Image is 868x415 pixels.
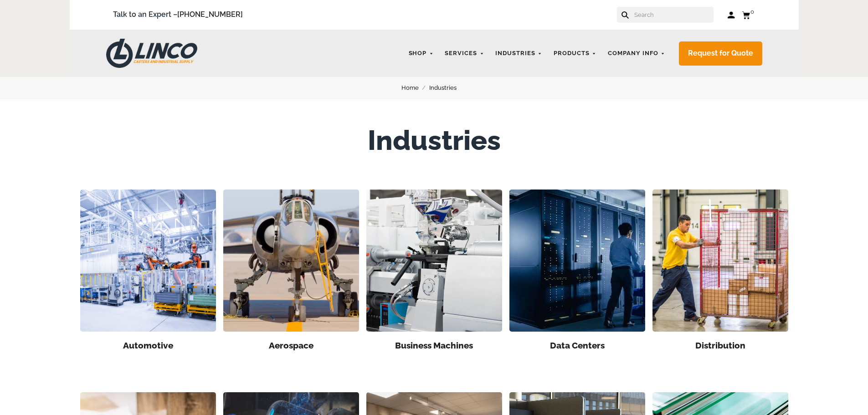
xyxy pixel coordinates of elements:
[113,9,243,21] span: Talk to an Expert –
[633,7,714,23] input: Search
[269,340,313,350] a: Aerospace
[123,340,173,350] a: Automotive
[742,9,755,20] a: 0
[429,83,467,93] a: Industries
[177,10,243,19] a: [PHONE_NUMBER]
[440,45,488,62] a: Services
[750,8,754,15] span: 0
[491,45,547,62] a: Industries
[652,190,788,332] img: a man wearing a yellow shirt pushing a red cart full of packages with both hands
[549,45,601,62] a: Products
[401,83,429,93] a: Home
[404,45,438,62] a: Shop
[395,340,473,350] a: Business Machines
[509,190,645,332] img: man in a data center pushing a computer cart
[368,99,501,161] h1: Industries
[603,45,670,62] a: Company Info
[679,41,762,66] a: Request for Quote
[695,340,745,350] a: Distribution
[106,39,197,68] img: LINCO CASTERS & INDUSTRIAL SUPPLY
[727,10,735,20] a: Log in
[550,340,605,350] a: Data Centers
